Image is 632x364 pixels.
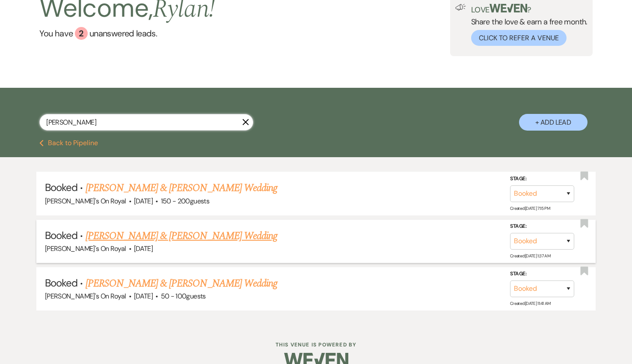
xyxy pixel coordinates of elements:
div: 2 [75,27,88,40]
span: [PERSON_NAME]'s On Royal [45,292,126,301]
span: [DATE] [134,197,153,206]
a: [PERSON_NAME] & [PERSON_NAME] Wedding [86,276,277,291]
a: You have 2 unanswered leads. [39,27,215,40]
span: [DATE] [134,244,153,253]
button: Back to Pipeline [39,140,98,146]
label: Stage: [510,174,574,184]
span: Booked [45,229,77,242]
span: Created: [DATE] 1:37 AM [510,253,550,259]
img: weven-logo-green.svg [490,4,528,12]
img: loud-speaker-illustration.svg [455,4,466,11]
button: + Add Lead [519,114,587,131]
div: Share the love & earn a free month. [466,4,587,46]
span: Created: [DATE] 7:15 PM [510,205,550,211]
label: Stage: [510,269,574,279]
span: Booked [45,181,77,194]
span: 50 - 100 guests [161,292,206,301]
span: [PERSON_NAME]'s On Royal [45,197,126,206]
span: [DATE] [134,292,153,301]
a: [PERSON_NAME] & [PERSON_NAME] Wedding [86,228,277,244]
span: Booked [45,276,77,289]
p: Love ? [471,4,587,14]
label: Stage: [510,222,574,231]
span: Created: [DATE] 11:41 AM [510,301,550,306]
a: [PERSON_NAME] & [PERSON_NAME] Wedding [86,180,277,196]
span: 150 - 200 guests [161,197,209,206]
input: Search by name, event date, email address or phone number [39,114,253,131]
button: Click to Refer a Venue [471,30,567,46]
span: [PERSON_NAME]'s On Royal [45,244,126,253]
